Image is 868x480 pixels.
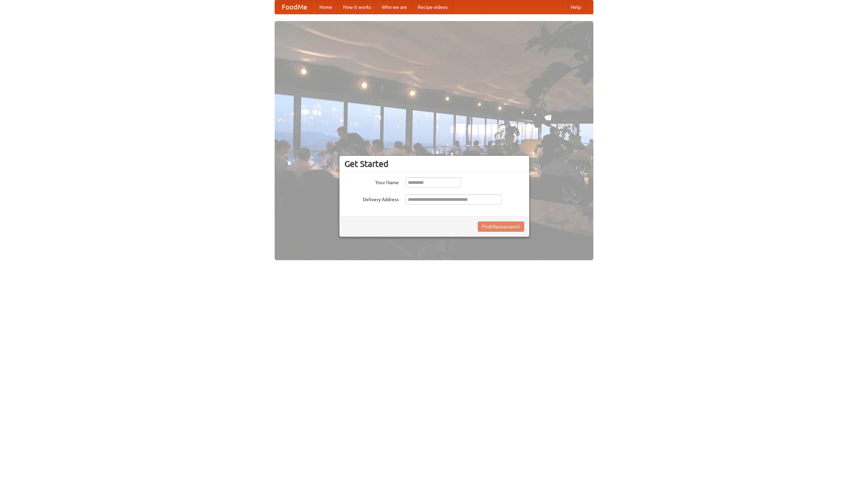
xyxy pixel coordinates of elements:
a: Help [565,0,586,14]
a: Recipe videos [412,0,453,14]
label: Delivery Address [344,194,399,203]
h3: Get Started [344,159,524,169]
a: Home [314,0,338,14]
label: Your Name [344,177,399,186]
a: Who we are [376,0,412,14]
a: How it works [338,0,376,14]
a: FoodMe [275,0,314,14]
button: Find Restaurants! [478,222,524,232]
